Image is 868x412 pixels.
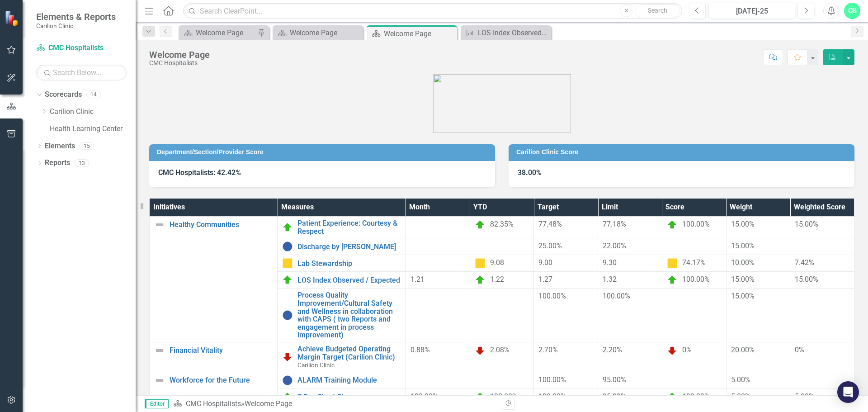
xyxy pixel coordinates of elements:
div: CMC Hospitalists [149,60,210,66]
span: Search [648,7,667,14]
span: 5.00% [731,375,750,384]
span: 20.00% [731,346,755,354]
a: LOS Index Observed / Expected [463,27,549,38]
span: 100.00% [490,392,518,401]
span: 7.42% [795,258,814,267]
a: Welcome Page [275,27,361,38]
a: Welcome Page [181,27,255,38]
img: On Target [282,275,293,285]
img: On Target [667,275,678,285]
button: [DATE]-25 [708,3,795,19]
a: Discharge by [PERSON_NAME] [297,243,401,251]
span: 100.00% [410,392,438,401]
span: 15.00% [731,275,755,284]
span: 77.48% [538,220,562,228]
td: Double-Click to Edit Right Click for Context Menu [278,255,406,272]
td: Double-Click to Edit Right Click for Context Menu [278,289,406,342]
span: 100.00% [682,392,710,401]
input: Search ClearPoint... [183,3,682,19]
img: No Information [282,375,293,386]
span: 100.00% [603,292,630,300]
a: Patient Experience: Courtesy & Respect [297,219,401,235]
span: 100.00% [538,375,566,384]
a: CMC Hospitalists [36,43,127,53]
a: Financial Vitality [170,346,273,355]
span: 9.00 [538,258,552,267]
div: » [173,399,495,409]
span: 100.00% [682,275,710,284]
span: Editor [145,399,169,408]
a: Healthy Communities [170,221,273,229]
input: Search Below... [36,65,127,81]
img: On Target [475,392,486,403]
a: Achieve Budgeted Operating Margin Target (Carilion Clinic) [297,345,401,361]
td: Double-Click to Edit Right Click for Context Menu [278,238,406,255]
span: 2.20% [603,346,622,354]
div: Welcome Page [384,28,455,39]
img: Not Defined [154,345,165,356]
span: 74.17% [682,259,706,267]
strong: 38.00% [518,168,542,177]
td: Double-Click to Edit Right Click for Context Menu [278,342,406,372]
img: carilion%20clinic%20logo%202.0.png [433,74,571,133]
span: 0.88% [410,346,430,354]
td: Double-Click to Edit Right Click for Context Menu [278,372,406,388]
img: On Target [667,392,678,403]
a: Carilion Clinic [50,107,136,117]
a: Process Quality Improvement/Cultural Safety and Wellness in collaboration with CAPS ( two Reports... [297,291,401,339]
a: Elements [45,141,75,152]
a: LOS Index Observed / Expected [297,276,401,284]
span: 9.30 [603,258,617,267]
span: 15.00% [731,220,755,228]
strong: CMC Hospitalists: 42.42% [158,168,241,177]
img: Not Defined [154,219,165,230]
span: 95.00% [603,392,626,401]
a: Lab Stewardship [297,260,401,268]
span: 15.00% [795,275,818,284]
div: Welcome Page [245,399,292,408]
span: 2.08% [490,346,509,354]
span: 5.00% [795,392,814,401]
span: 15.00% [731,242,755,250]
span: 1.32 [603,275,617,284]
div: 14 [86,91,101,99]
span: 1.21 [410,275,425,284]
img: Not Defined [154,375,165,386]
span: 100.00% [682,220,710,228]
span: 9.08 [490,259,504,267]
span: 5.00% [731,392,750,401]
img: On Target [282,222,293,233]
span: 22.00% [603,242,626,250]
span: Elements & Reports [36,11,116,22]
span: 1.22 [490,275,504,284]
span: Carilion Clinic [297,361,335,369]
span: 1.27 [538,275,552,284]
div: 15 [80,142,94,150]
button: CB [844,3,860,19]
div: [DATE]-25 [712,6,792,17]
img: On Target [475,275,486,285]
a: ALARM Training Module [297,376,401,384]
img: Caution [475,258,486,269]
h3: Carilion Clinic Score [516,149,850,156]
img: On Target [475,219,486,230]
h3: Department/Section/Provider Score [157,149,491,156]
td: Double-Click to Edit Right Click for Context Menu [278,388,406,405]
span: 77.18% [603,220,626,228]
span: 2.70% [538,346,558,354]
td: Double-Click to Edit Right Click for Context Menu [150,372,278,405]
span: 0% [682,346,692,354]
img: ClearPoint Strategy [5,10,20,26]
div: LOS Index Observed / Expected [478,27,549,38]
a: CMC Hospitalists [186,399,241,408]
td: Double-Click to Edit Right Click for Context Menu [278,272,406,289]
div: Welcome Page [290,27,361,38]
span: 82.35% [490,220,514,228]
a: Health Learning Center [50,124,136,134]
td: Double-Click to Edit Right Click for Context Menu [278,217,406,238]
span: 0% [795,346,804,354]
span: 15.00% [731,292,755,300]
img: Caution [282,258,293,269]
button: Search [635,5,680,17]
